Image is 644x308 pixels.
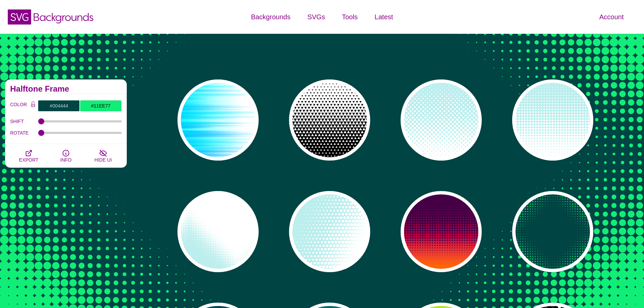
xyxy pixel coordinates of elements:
button: halftone corners frame center [512,191,593,272]
button: black triangles fade into white triangles [289,79,370,161]
a: Tools [333,7,366,27]
button: blue lights stretching horizontally over white [177,79,259,161]
button: fire orange to red fade into purple halftone pattern [401,191,482,272]
button: INFO [47,144,85,168]
label: SHIFT [10,117,38,126]
a: SVGs [299,7,333,27]
button: halftone background at slant [289,191,370,272]
h2: Halftone Frame [10,86,122,92]
a: Account [591,7,632,27]
button: Color Lock [28,100,38,110]
span: HIDE UI [94,157,112,163]
label: COLOR [10,100,28,112]
button: blue into white stacked halftone dots [512,79,593,161]
span: INFO [60,157,71,163]
button: halftone zigzag pattern [177,191,259,272]
button: HIDE UI [85,144,122,168]
span: EXPORT [19,157,38,163]
a: Latest [366,7,401,27]
a: Backgrounds [242,7,299,27]
label: ROTATE [10,128,38,137]
button: blue into white alternating halftone dots [401,79,482,161]
button: EXPORT [10,144,47,168]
